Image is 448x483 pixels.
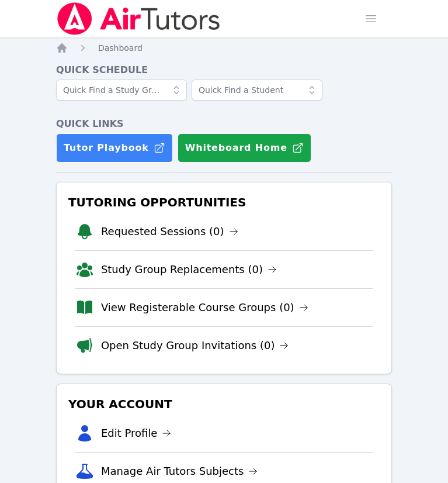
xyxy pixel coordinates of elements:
a: Requested Sessions (0) [101,223,238,240]
img: Air Tutors [56,2,221,35]
button: Whiteboard Home [178,133,311,163]
h4: Quick Links [56,117,392,131]
span: Dashboard [98,43,143,53]
a: Dashboard [98,42,143,54]
input: Quick Find a Study Group [56,80,187,101]
nav: Breadcrumb [56,42,392,54]
a: Open Study Group Invitations (0) [101,337,289,354]
a: Edit Profile [101,425,172,441]
h3: Your Account [66,394,382,415]
a: Study Group Replacements (0) [101,261,277,278]
h4: Quick Schedule [56,63,392,77]
input: Quick Find a Student [192,80,322,101]
a: Tutor Playbook [56,133,173,163]
a: Manage Air Tutors Subjects [101,463,258,479]
a: View Registerable Course Groups (0) [101,299,308,316]
h3: Tutoring Opportunities [66,192,382,213]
